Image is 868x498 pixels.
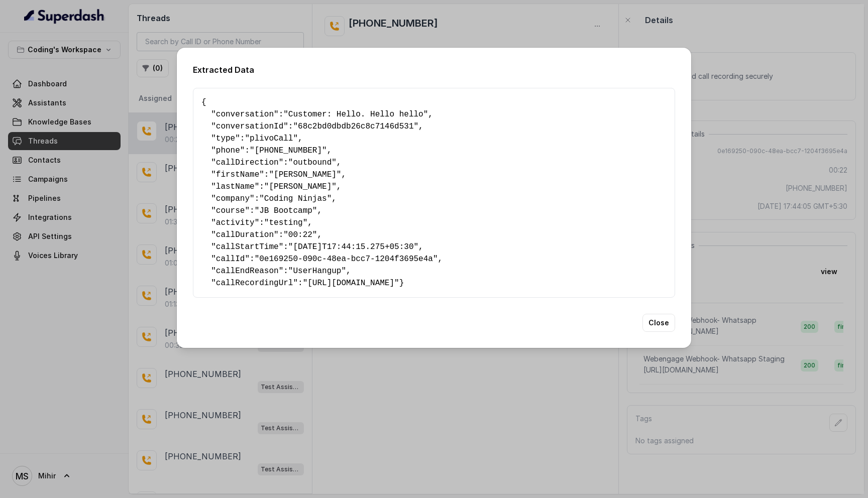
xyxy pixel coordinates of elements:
[216,206,245,215] span: course
[303,279,399,288] span: "[URL][DOMAIN_NAME]"
[245,134,298,143] span: "plivoCall"
[216,230,274,239] span: callDuration
[216,134,235,143] span: type
[264,218,307,227] span: "testing"
[255,255,438,264] span: "0e169250-090c-48ea-bcc7-1204f3695e4a"
[216,110,274,119] span: conversation
[193,64,675,76] h2: Extracted Data
[216,218,255,227] span: activity
[642,314,675,332] button: Close
[216,158,279,167] span: callDirection
[216,242,279,252] span: callStartTime
[216,146,240,155] span: phone
[216,255,245,264] span: callId
[216,182,255,191] span: lastName
[216,170,259,179] span: firstName
[216,267,279,276] span: callEndReason
[288,267,346,276] span: "UserHangup"
[201,96,667,289] pre: { " ": , " ": , " ": , " ": , " ": , " ": , " ": , " ": , " ": , " ": , " ": , " ": , " ": , " ":...
[216,279,293,288] span: callRecordingUrl
[255,206,317,215] span: "JB Bootcamp"
[283,230,317,239] span: "00:22"
[264,182,337,191] span: "[PERSON_NAME]"
[216,122,283,131] span: conversationId
[283,110,428,119] span: "Customer: Hello. Hello hello"
[288,242,418,252] span: "[DATE]T17:44:15.275+05:30"
[288,158,337,167] span: "outbound"
[259,194,332,203] span: "Coding Ninjas"
[269,170,341,179] span: "[PERSON_NAME]"
[216,194,250,203] span: company
[293,122,418,131] span: "68c2bd0dbdb26c8c7146d531"
[250,146,327,155] span: "[PHONE_NUMBER]"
